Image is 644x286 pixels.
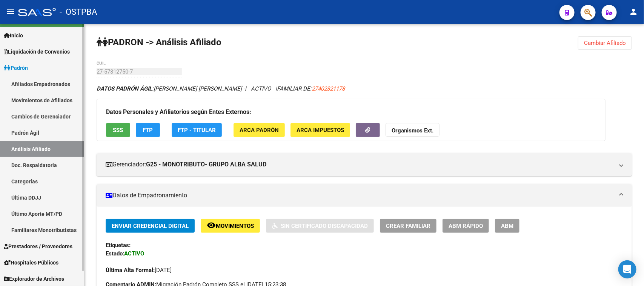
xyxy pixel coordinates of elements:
[97,85,345,92] i: | ACTIVO |
[113,127,123,134] span: SSS
[234,123,285,137] button: ARCA Padrón
[106,191,614,200] mat-panel-title: Datos de Empadronamiento
[143,127,153,134] span: FTP
[386,123,440,137] button: Organismos Ext.
[380,219,437,233] button: Crear Familiar
[136,123,160,137] button: FTP
[216,223,254,229] span: Movimientos
[290,123,350,137] button: ARCA Impuestos
[106,160,614,169] mat-panel-title: Gerenciador:
[124,250,144,257] strong: ACTIVO
[266,219,374,233] button: Sin Certificado Discapacidad
[312,85,345,92] span: 27402321178
[146,160,266,169] strong: G25 - MONOTRIBUTO- GRUPO ALBA SALUD
[201,219,260,233] button: Movimientos
[6,7,15,16] mat-icon: menu
[97,85,154,92] strong: DATOS PADRÓN ÁGIL:
[277,85,345,92] span: FAMILIAR DE:
[178,127,216,134] span: FTP - Titular
[495,219,520,233] button: ABM
[60,4,97,20] span: - OSTPBA
[106,267,172,274] span: [DATE]
[501,223,513,229] span: ABM
[629,7,638,16] mat-icon: person
[97,184,632,207] mat-expansion-panel-header: Datos de Empadronamiento
[578,36,632,50] button: Cambiar Afiliado
[4,258,58,267] span: Hospitales Públicos
[4,64,28,72] span: Padrón
[4,31,23,40] span: Inicio
[207,221,216,230] mat-icon: remove_red_eye
[106,107,596,117] h3: Datos Personales y Afiliatorios según Entes Externos:
[172,123,222,137] button: FTP - Titular
[97,37,221,48] strong: PADRON -> Análisis Afiliado
[281,223,368,229] span: Sin Certificado Discapacidad
[106,123,130,137] button: SSS
[4,48,70,56] span: Liquidación de Convenios
[297,127,344,134] span: ARCA Impuestos
[97,85,245,92] span: [PERSON_NAME] [PERSON_NAME] -
[4,242,72,251] span: Prestadores / Proveedores
[618,260,636,278] div: Open Intercom Messenger
[584,40,626,46] span: Cambiar Afiliado
[106,219,195,233] button: Enviar Credencial Digital
[392,127,433,134] strong: Organismos Ext.
[112,223,189,229] span: Enviar Credencial Digital
[97,153,632,176] mat-expansion-panel-header: Gerenciador:G25 - MONOTRIBUTO- GRUPO ALBA SALUD
[106,242,131,249] strong: Etiquetas:
[449,223,483,229] span: ABM Rápido
[443,219,489,233] button: ABM Rápido
[106,250,124,257] strong: Estado:
[386,223,430,229] span: Crear Familiar
[240,127,279,134] span: ARCA Padrón
[106,267,155,274] strong: Última Alta Formal:
[4,275,64,283] span: Explorador de Archivos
